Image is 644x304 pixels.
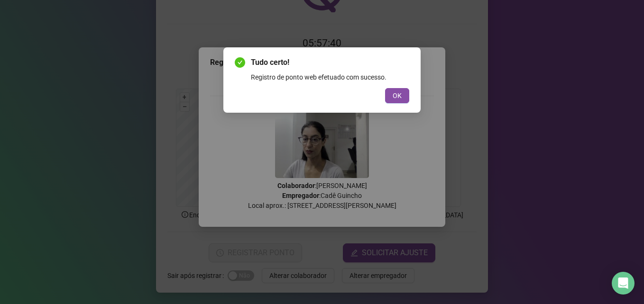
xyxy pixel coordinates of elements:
div: Open Intercom Messenger [612,272,635,295]
div: Registro de ponto web efetuado com sucesso. [251,72,409,82]
span: check-circle [235,57,245,68]
span: OK [393,90,402,101]
button: OK [385,88,409,103]
span: Tudo certo! [251,57,409,68]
